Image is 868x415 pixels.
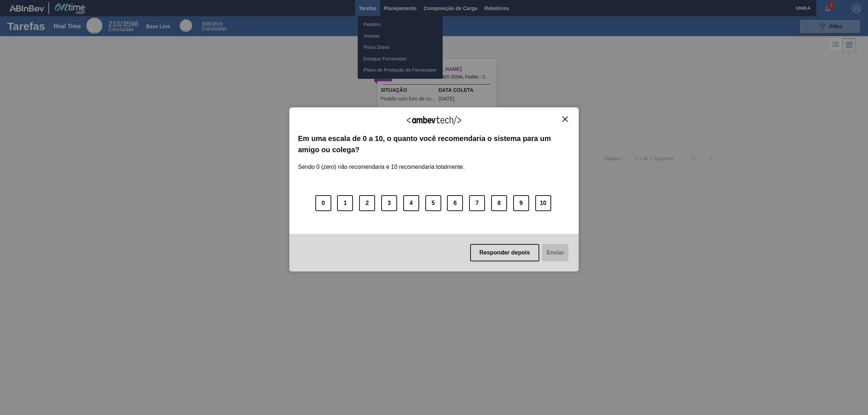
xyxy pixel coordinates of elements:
[359,195,375,211] button: 2
[470,244,540,261] button: Responder depois
[562,116,568,122] img: Close
[337,195,353,211] button: 1
[298,155,465,170] label: Sendo 0 (zero) não recomendaria e 10 recomendaria totalmente.
[513,195,529,211] button: 9
[447,195,463,211] button: 6
[298,133,570,155] label: Em uma escala de 0 a 10, o quanto você recomendaria o sistema para um amigo ou colega?
[469,195,485,211] button: 7
[491,195,507,211] button: 8
[560,116,570,122] button: Close
[403,195,419,211] button: 4
[381,195,397,211] button: 3
[535,195,551,211] button: 10
[425,195,441,211] button: 5
[407,116,461,125] img: Logo Ambevtech
[315,195,331,211] button: 0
